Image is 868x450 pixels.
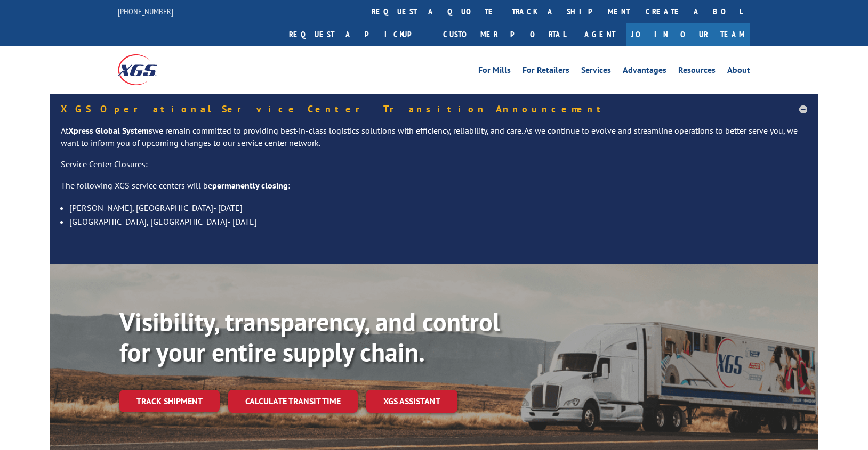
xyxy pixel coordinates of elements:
a: Track shipment [119,390,220,412]
u: Service Center Closures: [61,159,148,169]
a: For Mills [478,66,511,78]
p: The following XGS service centers will be : [61,179,807,201]
li: [GEOGRAPHIC_DATA], [GEOGRAPHIC_DATA]- [DATE] [69,215,807,228]
strong: Xpress Global Systems [68,125,152,136]
strong: permanently closing [212,180,288,191]
a: About [727,66,750,78]
a: Calculate transit time [228,390,358,413]
a: Join Our Team [626,23,750,46]
a: Advantages [623,66,666,78]
a: For Retailers [523,66,569,78]
h5: XGS Operational Service Center Transition Announcement [61,104,807,114]
b: Visibility, transparency, and control for your entire supply chain. [119,305,500,369]
a: Resources [678,66,716,78]
a: [PHONE_NUMBER] [118,6,173,17]
li: [PERSON_NAME], [GEOGRAPHIC_DATA]- [DATE] [69,201,807,215]
p: At we remain committed to providing best-in-class logistics solutions with efficiency, reliabilit... [61,125,807,159]
a: XGS ASSISTANT [366,390,457,413]
a: Request a pickup [281,23,435,46]
a: Customer Portal [435,23,574,46]
a: Agent [574,23,626,46]
a: Services [581,66,611,78]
